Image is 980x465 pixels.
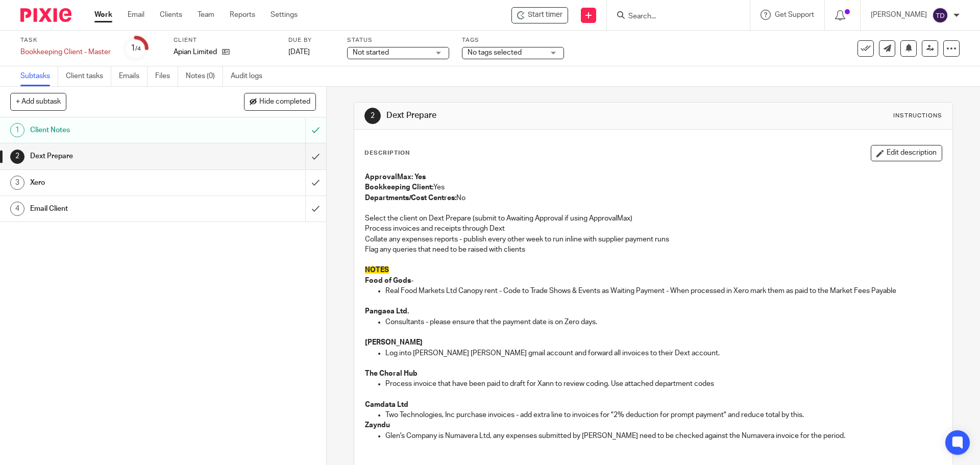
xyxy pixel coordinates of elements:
p: Process invoice that have been paid to draft for Xann to review coding. Use attached department c... [385,379,941,389]
input: Search [627,12,719,21]
p: Collate any expenses reports - publish every other week to run inline with supplier payment runs [365,234,941,244]
label: Due by [288,36,334,44]
div: 3 [10,176,24,190]
p: Flag any queries that need to be raised with clients [365,244,941,255]
a: Client tasks [66,66,111,86]
p: Consultants - please ensure that the payment date is on Zero days. [385,317,941,327]
div: Instructions [893,112,942,120]
strong: Pangaea Ltd. [365,308,409,315]
div: 1 [10,123,24,137]
a: Emails [119,66,148,86]
strong: Camdata Ltd [365,401,408,408]
button: Hide completed [244,93,316,110]
span: No tags selected [468,49,522,56]
a: Files [155,66,178,86]
p: Glen's Company is Numavera Ltd, any expenses submitted by [PERSON_NAME] need to be checked agains... [385,431,941,441]
p: Process invoices and receipts through Dext [365,224,941,234]
strong: Food of Gods [365,277,411,284]
a: Email [128,10,144,20]
a: Subtasks [20,66,58,86]
h1: Client Notes [30,123,207,138]
img: svg%3E [932,7,948,23]
span: Hide completed [259,98,310,106]
p: Two Technologies, Inc purchase invoices - add extra line to invoices for "2% deduction for prompt... [385,410,941,420]
h1: Email Client [30,201,207,216]
div: 2 [10,150,24,164]
a: Audit logs [231,66,270,86]
span: [DATE] [288,48,310,56]
h1: Dext Prepare [30,149,207,164]
p: Description [364,149,410,157]
h1: Dext Prepare [386,110,675,121]
strong: Zayndu [365,422,390,429]
p: Yes [365,182,941,192]
p: - [365,276,941,286]
p: Select the client on Dext Prepare (submit to Awaiting Approval if using ApprovalMax) [365,213,941,224]
strong: Departments/Cost Centres: [365,194,456,202]
strong: The Choral Hub [365,370,418,377]
strong: Bookkeeping Client: [365,184,433,191]
button: Edit description [871,145,942,161]
a: Settings [271,10,298,20]
img: Pixie [20,8,71,22]
button: + Add subtask [10,93,66,110]
div: 4 [10,202,24,216]
span: Start timer [528,10,562,20]
label: Client [174,36,276,44]
p: Log into [PERSON_NAME] [PERSON_NAME] gmail account and forward all invoices to their Dext account. [385,348,941,358]
div: 2 [364,108,381,124]
span: NOTES [365,266,389,274]
div: Apian Limited - Bookkeeping Client - Master [511,7,568,23]
small: /4 [135,46,141,52]
a: Clients [160,10,182,20]
a: Reports [230,10,255,20]
div: 1 [131,42,141,54]
p: No [365,193,941,203]
strong: ApprovalMax: Yes [365,174,426,181]
p: Real Food Markets Ltd Canopy rent - Code to Trade Shows & Events as Waiting Payment - When proces... [385,286,941,296]
a: Notes (0) [186,66,223,86]
span: Not started [353,49,389,56]
p: Apian Limited [174,47,217,57]
p: [PERSON_NAME] [871,10,927,20]
label: Task [20,36,111,44]
label: Status [347,36,449,44]
a: Team [198,10,214,20]
h1: Xero [30,175,207,190]
strong: [PERSON_NAME] [365,339,423,346]
span: Get Support [775,11,814,18]
div: Bookkeeping Client - Master [20,47,111,57]
label: Tags [462,36,564,44]
a: Work [94,10,112,20]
